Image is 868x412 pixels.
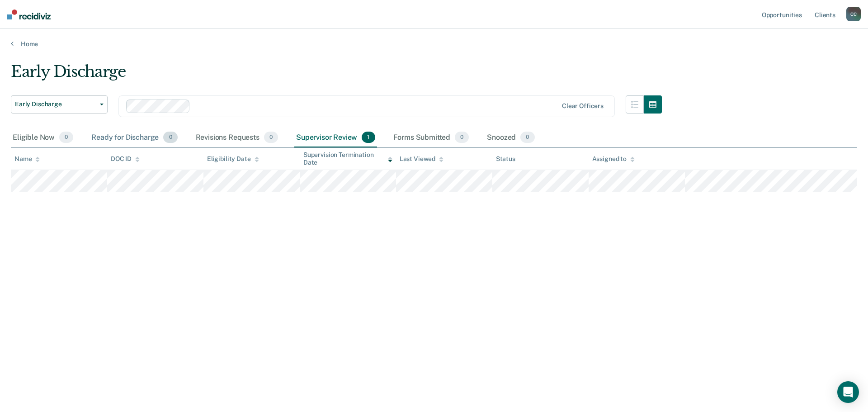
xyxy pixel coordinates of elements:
div: Open Intercom Messenger [837,381,859,403]
div: Supervision Termination Date [303,151,392,166]
div: Status [496,155,515,163]
span: 0 [455,132,469,143]
div: Last Viewed [400,155,443,163]
div: DOC ID [111,155,140,163]
div: Eligibility Date [207,155,259,163]
div: Assigned to [592,155,635,163]
a: Home [11,40,857,48]
span: 0 [59,132,73,143]
div: Ready for Discharge0 [90,128,179,148]
div: Supervisor Review1 [294,128,377,148]
div: Snoozed0 [485,128,536,148]
span: 0 [520,132,534,143]
div: Clear officers [562,102,604,110]
div: Early Discharge [11,62,662,88]
button: Early Discharge [11,95,108,114]
img: Recidiviz [7,9,51,19]
div: Forms Submitted0 [392,128,471,148]
span: 0 [264,132,278,143]
div: Eligible Now0 [11,128,75,148]
div: C C [846,7,861,21]
div: Name [14,155,40,163]
div: Revisions Requests0 [194,128,280,148]
span: 1 [362,132,375,143]
button: CC [846,7,861,21]
span: Early Discharge [15,100,96,108]
span: 0 [163,132,177,143]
